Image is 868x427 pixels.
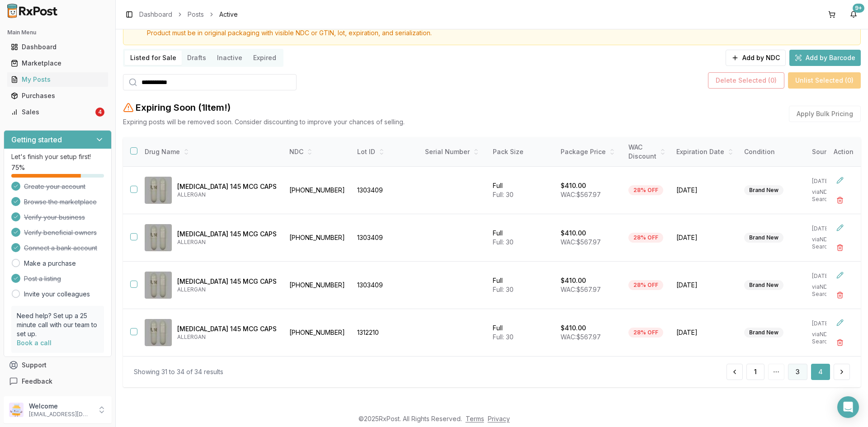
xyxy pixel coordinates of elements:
[628,185,663,195] div: 28% OFF
[726,50,786,66] button: Add by NDC
[177,191,277,198] p: ALLERGAN
[145,147,277,156] div: Drug Name
[11,59,104,68] div: Marketplace
[425,147,482,156] div: Serial Number
[7,71,108,88] a: My Posts
[29,402,92,411] p: Welcome
[284,309,352,357] td: [PHONE_NUMBER]
[177,230,277,239] p: [MEDICAL_DATA] 145 MCG CAPS
[7,104,108,120] a: Sales4
[493,238,514,246] span: Full: 30
[832,172,848,188] button: Edit
[95,108,104,117] div: 4
[11,75,104,84] div: My Posts
[676,281,733,290] span: [DATE]
[487,309,555,357] td: Full
[24,274,61,283] span: Post a listing
[832,287,848,303] button: Delete
[628,143,665,161] div: WAC Discount
[812,272,846,280] p: [DATE]
[832,334,848,351] button: Delete
[212,51,248,65] button: Inactive
[812,320,846,327] p: [DATE]
[789,50,861,66] button: Add by Barcode
[145,272,172,299] img: Linzess 145 MCG CAPS
[123,117,405,127] p: Expiring posts will be removed soon. Consider discounting to improve your chances of selling.
[7,55,108,71] a: Marketplace
[284,262,352,309] td: [PHONE_NUMBER]
[488,415,510,422] a: Privacy
[24,228,97,237] span: Verify beneficial owners
[4,373,112,389] button: Feedback
[812,178,846,185] p: [DATE]
[188,10,204,19] a: Posts
[493,286,514,293] span: Full: 30
[182,51,212,65] button: Drafts
[248,51,282,65] button: Expired
[4,4,61,18] img: RxPost Logo
[561,286,601,293] span: WAC: $567.97
[139,10,172,19] a: Dashboard
[177,324,277,333] p: [MEDICAL_DATA] 145 MCG CAPS
[11,163,25,172] span: 75 %
[493,333,514,341] span: Full: 30
[24,244,97,253] span: Connect a bank account
[7,39,108,55] a: Dashboard
[832,220,848,236] button: Edit
[24,259,76,268] a: Make a purchase
[177,333,277,341] p: ALLERGAN
[11,152,104,161] p: Let's finish your setup first!
[7,29,108,36] h2: Main Menu
[812,283,846,298] p: via NDC Search
[628,280,663,290] div: 28% OFF
[561,191,601,198] span: WAC: $567.97
[628,233,663,243] div: 28% OFF
[739,137,807,167] th: Condition
[145,319,172,346] img: Linzess 145 MCG CAPS
[812,225,846,232] p: [DATE]
[744,233,783,243] div: Brand New
[24,290,90,299] a: Invite your colleagues
[136,101,231,114] h2: Expiring Soon ( 1 Item !)
[676,328,733,337] span: [DATE]
[139,10,238,19] nav: breadcrumb
[11,42,104,52] div: Dashboard
[7,88,108,104] a: Purchases
[24,213,85,222] span: Verify your business
[145,224,172,251] img: Linzess 145 MCG CAPS
[284,167,352,214] td: [PHONE_NUMBER]
[9,403,24,417] img: User avatar
[744,328,783,338] div: Brand New
[826,137,861,167] th: Action
[788,364,807,380] button: 3
[832,267,848,283] button: Edit
[561,147,618,156] div: Package Price
[837,396,859,418] div: Open Intercom Messenger
[846,7,861,22] button: 9+
[487,262,555,309] td: Full
[11,134,62,145] h3: Getting started
[4,357,112,373] button: Support
[746,364,764,380] button: 1
[487,137,555,167] th: Pack Size
[832,314,848,331] button: Edit
[487,167,555,214] td: Full
[4,40,112,54] button: Dashboard
[125,51,182,65] button: Listed for Sale
[466,415,484,422] a: Terms
[561,229,586,238] p: $410.00
[284,214,352,262] td: [PHONE_NUMBER]
[561,333,601,341] span: WAC: $567.97
[561,276,586,285] p: $410.00
[812,331,846,345] p: via NDC Search
[145,177,172,204] img: Linzess 145 MCG CAPS
[4,105,112,119] button: Sales4
[147,28,853,38] div: Product must be in original packaging with visible NDC or GTIN, lot, expiration, and serialization.
[177,239,277,246] p: ALLERGAN
[17,339,52,347] a: Book a call
[219,10,238,19] span: Active
[24,197,97,206] span: Browse the marketplace
[744,280,783,290] div: Brand New
[177,277,277,286] p: [MEDICAL_DATA] 145 MCG CAPS
[676,147,733,156] div: Expiration Date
